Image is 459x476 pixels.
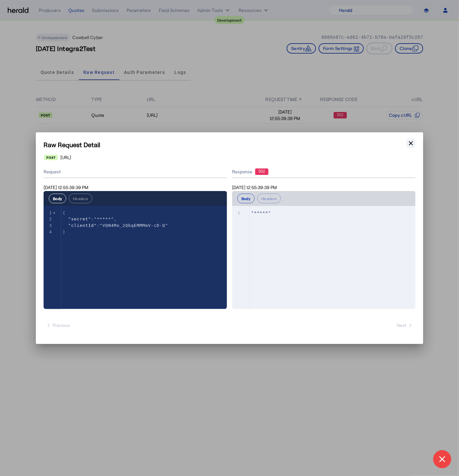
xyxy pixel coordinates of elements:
[44,222,53,229] div: 3
[232,185,277,190] span: [DATE] 12:55:39:39 PM
[44,216,53,222] div: 2
[257,194,281,203] button: Headers
[60,154,71,161] span: [URL]
[232,210,241,216] div: 1
[44,210,53,216] div: 1
[44,229,53,235] div: 4
[46,322,70,329] span: Previous
[68,223,97,228] span: "clientId"
[63,210,66,215] span: {
[49,194,66,203] button: Body
[44,166,227,178] div: Request
[100,223,168,228] span: "VQN4Mo_2QbqEMMMmV-cD-Q"
[44,319,73,331] button: Previous
[69,194,92,203] button: Headers
[237,194,255,203] button: Body
[63,229,66,234] span: }
[394,319,415,331] button: Next
[44,185,88,190] span: [DATE] 12:55:39:39 PM
[68,217,91,221] span: "secret"
[232,168,415,175] div: Response
[259,169,265,174] text: 502
[397,322,413,329] span: Next
[63,223,168,228] span: :
[44,140,415,149] h1: Raw Request Detail
[63,217,117,221] span: : ,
